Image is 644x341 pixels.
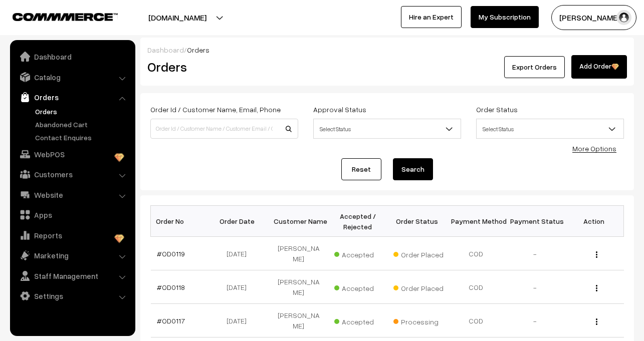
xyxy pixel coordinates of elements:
span: Order Placed [393,280,444,293]
img: Menu [596,285,597,291]
h2: Orders [147,59,297,75]
th: Order No [151,206,210,237]
button: [DOMAIN_NAME] [113,5,242,30]
td: COD [447,237,506,270]
span: Processing [393,314,444,327]
a: My Subscription [471,6,539,28]
td: [DATE] [210,270,269,304]
a: #OD0117 [157,316,185,325]
span: Select Status [477,120,623,138]
a: Catalog [13,68,132,86]
input: Order Id / Customer Name / Customer Email / Customer Phone [150,119,298,139]
a: Orders [13,88,132,106]
td: [DATE] [210,237,269,270]
td: [PERSON_NAME] [269,237,328,270]
a: Apps [13,206,132,224]
td: COD [447,304,506,337]
button: [PERSON_NAME] [551,5,636,30]
th: Customer Name [269,206,328,237]
img: Menu [596,318,597,325]
th: Order Date [210,206,269,237]
span: Accepted [334,280,384,293]
button: Export Orders [504,56,565,78]
td: - [506,304,565,337]
a: WebPOS [13,145,132,163]
th: Accepted / Rejected [328,206,387,237]
span: Accepted [334,247,384,260]
img: Menu [596,251,597,258]
th: Action [565,206,624,237]
a: Settings [13,287,132,305]
a: #OD0119 [157,249,185,258]
label: Order Status [476,104,518,115]
th: Order Status [387,206,447,237]
span: Select Status [313,119,461,139]
span: Orders [187,46,209,54]
a: #OD0118 [157,283,185,291]
img: user [616,10,631,25]
td: - [506,270,565,304]
td: [PERSON_NAME] [269,304,328,337]
img: COMMMERCE [13,13,118,21]
a: More Options [572,144,616,153]
a: Add Order [571,55,627,79]
td: [DATE] [210,304,269,337]
a: Reset [341,158,381,180]
span: Select Status [314,120,461,138]
a: Website [13,186,132,204]
div: / [147,45,627,55]
a: Marketing [13,246,132,264]
button: Search [393,158,433,180]
a: Staff Management [13,267,132,285]
a: Contact Enquires [33,132,132,143]
a: Hire an Expert [401,6,462,28]
td: COD [447,270,506,304]
a: Dashboard [13,48,132,66]
span: Select Status [476,119,624,139]
label: Approval Status [313,104,366,115]
td: - [506,237,565,270]
a: Dashboard [147,46,184,54]
label: Order Id / Customer Name, Email, Phone [150,104,281,115]
a: Customers [13,165,132,183]
td: [PERSON_NAME] [269,270,328,304]
a: Abandoned Cart [33,119,132,130]
a: Reports [13,226,132,244]
span: Order Placed [393,247,444,260]
a: Orders [33,106,132,117]
span: Accepted [334,314,384,327]
th: Payment Method [447,206,506,237]
th: Payment Status [506,206,565,237]
a: COMMMERCE [13,10,100,22]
